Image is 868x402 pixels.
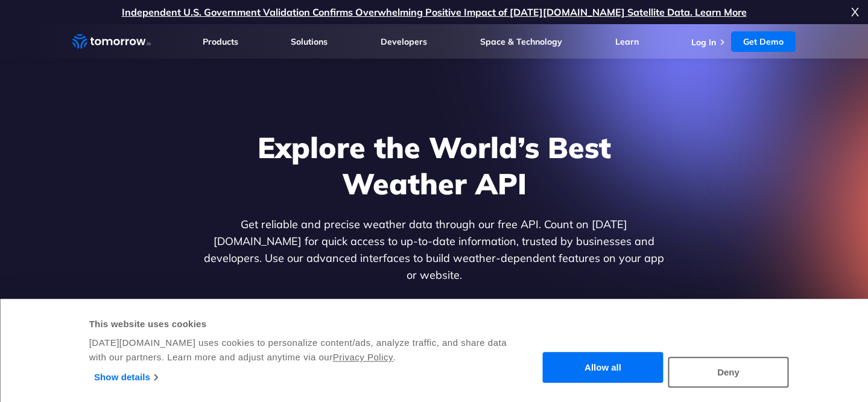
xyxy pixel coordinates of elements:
[333,352,393,362] a: Privacy Policy
[291,36,328,47] a: Solutions
[89,317,522,331] div: This website uses cookies
[668,357,789,388] button: Deny
[691,37,716,48] a: Log In
[615,36,639,47] a: Learn
[201,216,667,284] p: Get reliable and precise weather data through our free API. Count on [DATE][DOMAIN_NAME] for quic...
[122,6,747,18] a: Independent U.S. Government Validation Confirms Overwhelming Positive Impact of [DATE][DOMAIN_NAM...
[201,129,667,202] h1: Explore the World’s Best Weather API
[94,368,157,386] a: Show details
[381,36,427,47] a: Developers
[543,353,664,383] button: Allow all
[89,336,522,365] div: [DATE][DOMAIN_NAME] uses cookies to personalize content/ads, analyze traffic, and share data with...
[72,33,151,51] a: Home link
[203,36,238,47] a: Products
[731,31,796,52] a: Get Demo
[480,36,562,47] a: Space & Technology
